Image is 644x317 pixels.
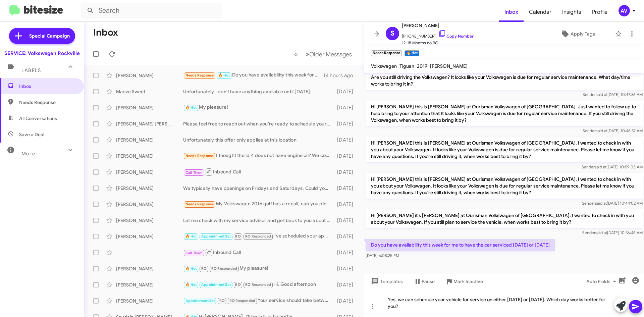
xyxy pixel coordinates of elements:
[294,50,298,58] span: «
[116,104,183,111] div: [PERSON_NAME]
[19,99,76,106] span: Needs Response
[9,28,75,44] a: Special Campaign
[587,2,613,22] a: Profile
[29,33,70,39] span: Special Campaign
[183,281,334,288] div: Hi. Good afternoon
[235,282,240,287] span: RO
[116,185,183,192] div: [PERSON_NAME]
[116,217,183,224] div: [PERSON_NAME]
[582,201,643,206] span: Sender [DATE] 10:44:02 AM
[183,71,323,79] div: Do you have availability this week for me to have the car serviced [DATE] or [DATE]
[405,50,419,56] small: 🔥 Hot
[183,232,334,240] div: I've scheduled your appointment for 8:00 AM [DATE]. Thank you!
[185,234,197,239] span: 🔥 Hot
[366,101,643,126] p: Hi [PERSON_NAME] this is [PERSON_NAME] at Ourisman Volkswagen of [GEOGRAPHIC_DATA]. Just wanted t...
[596,92,607,97] span: said at
[440,275,488,287] button: Mark Inactive
[201,282,231,287] span: Appointment Set
[185,282,197,287] span: 🔥 Hot
[93,27,118,38] h1: Inbox
[183,248,334,257] div: Inbound Call
[183,297,334,305] div: Your service should take between 1 to 3 hours, so you should be able to leave by 12:30 PM. I can ...
[19,115,57,122] span: All Conversations
[422,275,435,287] span: Pause
[595,201,607,206] span: said at
[370,275,403,287] span: Templates
[183,200,334,208] div: My Volkswagen 2016 golf has a recall, can you please take care of it?
[334,217,359,224] div: [DATE]
[613,5,637,16] button: AV
[595,164,606,169] span: said at
[364,275,408,287] button: Templates
[302,47,356,61] button: Next
[334,233,359,240] div: [DATE]
[595,230,607,235] span: said at
[183,265,334,272] div: My pleasure!
[81,3,222,19] input: Search
[366,209,643,228] p: Hi [PERSON_NAME] it's [PERSON_NAME] at Ourisman Volkswagen of [GEOGRAPHIC_DATA]. I wanted to chec...
[334,137,359,143] div: [DATE]
[596,128,607,133] span: said at
[499,2,524,22] a: Inbox
[183,168,334,176] div: Inbound Call
[185,202,214,206] span: Needs Response
[116,265,183,272] div: [PERSON_NAME]
[571,28,595,40] span: Apply Tags
[19,131,44,138] span: Save a Deal
[306,50,309,58] span: »
[334,281,359,288] div: [DATE]
[402,30,474,40] span: [PHONE_NUMBER]
[371,63,397,69] span: Volkswagen
[334,185,359,192] div: [DATE]
[402,40,474,46] span: 12-18 Months no RO
[619,5,630,16] div: AV
[21,151,35,157] span: More
[364,289,644,317] div: Yes, we can schedule your vehicle for service on either [DATE] or [DATE]. Which day works better ...
[116,153,183,159] div: [PERSON_NAME]
[430,63,468,69] span: [PERSON_NAME]
[245,234,271,239] span: RO Responded
[583,92,643,97] span: Sender [DATE] 10:47:36 AM
[183,88,334,95] div: Unfortunately I don't have anything available until [DATE].
[390,28,394,39] span: S
[453,275,483,287] span: Mark Inactive
[334,265,359,272] div: [DATE]
[245,282,271,287] span: RO Responded
[438,34,474,39] a: Copy Number
[366,173,643,199] p: Hi [PERSON_NAME] this is [PERSON_NAME] at Ourisman Volkswagen of [GEOGRAPHIC_DATA]. I wanted to c...
[116,88,183,95] div: Maeve Sweet
[334,249,359,256] div: [DATE]
[235,234,240,239] span: RO
[583,128,643,133] span: Sender [DATE] 10:46:32 AM
[183,152,334,160] div: I thought the id 4 does not have engine oil? We could come in, but will the service still be free...
[185,251,203,255] span: Call Them
[582,164,643,169] span: Sender [DATE] 10:59:05 AM
[366,137,643,162] p: Hi [PERSON_NAME] this is [PERSON_NAME] at Ourisman Volkswagen of [GEOGRAPHIC_DATA]. I wanted to c...
[116,298,183,304] div: [PERSON_NAME]
[586,275,619,287] span: Auto Fields
[21,67,41,73] span: Labels
[334,298,359,304] div: [DATE]
[334,88,359,95] div: [DATE]
[116,281,183,288] div: [PERSON_NAME]
[185,73,214,77] span: Needs Response
[582,230,643,235] span: Sender [DATE] 10:36:46 AM
[185,154,214,158] span: Needs Response
[543,28,612,40] button: Apply Tags
[334,153,359,159] div: [DATE]
[183,137,334,143] div: Unfortunately this offer only applies at this location
[4,50,80,57] div: SERVICE: Volkswagen Rockville
[211,266,237,271] span: RO Responded
[116,169,183,175] div: [PERSON_NAME]
[183,120,334,127] div: Please feel free to reach out when you're ready to schedule your maintenance appointment. Thank you!
[201,234,231,239] span: Appointment Set
[183,217,334,224] div: Let me check with my service advisor and get back to you about any current promotions for servici...
[557,2,587,22] a: Insights
[116,201,183,208] div: [PERSON_NAME]
[116,120,183,127] div: [PERSON_NAME] [PERSON_NAME]
[290,47,356,61] nav: Page navigation example
[185,299,215,303] span: Appointment Set
[185,266,197,271] span: 🔥 Hot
